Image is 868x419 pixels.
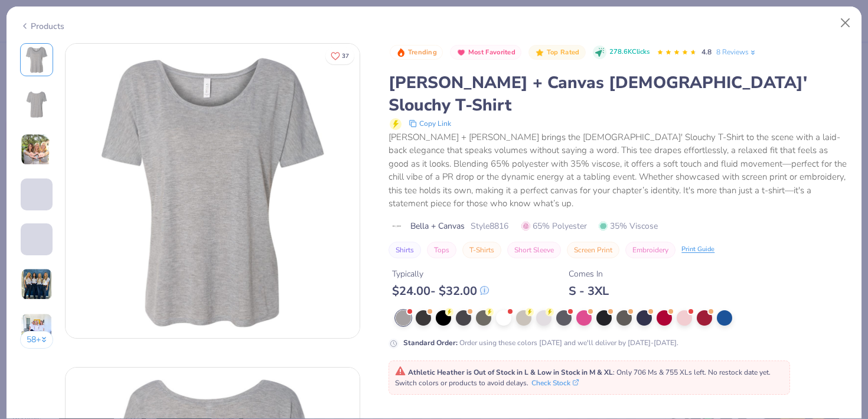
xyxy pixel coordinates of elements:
[22,46,51,74] img: Front
[599,220,658,232] span: 35% Viscose
[389,131,848,210] div: [PERSON_NAME] + [PERSON_NAME] brings the [DEMOGRAPHIC_DATA]' Slouchy T-Shirt to the scene with a ...
[569,284,609,298] div: S - 3XL
[325,47,354,64] button: Like
[625,242,676,258] button: Embroidery
[456,48,466,57] img: Most Favorited sort
[609,47,650,57] span: 278.6K Clicks
[547,49,580,56] span: Top Rated
[450,45,521,60] button: Badge Button
[21,210,22,242] img: User generated content
[716,47,757,57] a: 8 Reviews
[21,313,53,345] img: User generated content
[528,45,585,60] button: Badge Button
[390,45,443,60] button: Badge Button
[389,242,421,258] button: Shirts
[396,48,406,57] img: Trending sort
[21,255,22,287] img: User generated content
[567,242,619,258] button: Screen Print
[531,378,579,388] button: Check Stock
[20,331,54,349] button: 58+
[468,49,515,56] span: Most Favorited
[389,222,404,231] img: brand logo
[22,90,51,119] img: Back
[21,134,53,165] img: User generated content
[21,268,53,300] img: User generated content
[403,337,678,348] div: Order using these colors [DATE] and we'll deliver by [DATE]-[DATE].
[569,268,609,280] div: Comes In
[342,53,349,59] span: 37
[395,368,771,388] span: : Only 706 Ms & 755 XLs left. No restock date yet. Switch colors or products to avoid delays.
[392,284,489,298] div: $ 24.00 - $ 32.00
[20,20,64,33] div: Products
[681,245,714,255] div: Print Guide
[410,220,465,232] span: Bella + Canvas
[471,220,508,232] span: Style 8816
[427,242,456,258] button: Tops
[392,268,489,280] div: Typically
[657,43,697,62] div: 4.8 Stars
[403,338,458,347] strong: Standard Order :
[834,12,857,34] button: Close
[408,368,613,377] strong: Athletic Heather is Out of Stock in L & Low in Stock in M & XL
[535,48,544,57] img: Top Rated sort
[701,47,712,57] span: 4.8
[507,242,561,258] button: Short Sleeve
[66,44,360,338] img: Front
[408,49,437,56] span: Trending
[462,242,501,258] button: T-Shirts
[521,220,587,232] span: 65% Polyester
[405,116,455,131] button: copy to clipboard
[389,72,848,116] div: [PERSON_NAME] + Canvas [DEMOGRAPHIC_DATA]' Slouchy T-Shirt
